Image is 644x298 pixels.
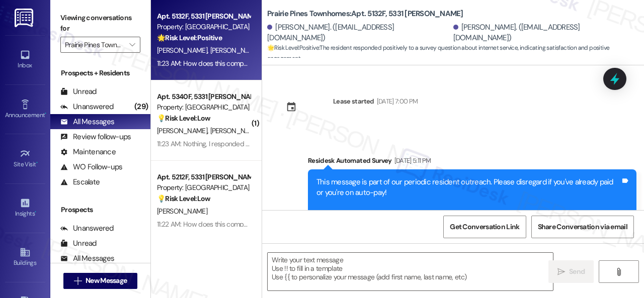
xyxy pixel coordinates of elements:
button: Share Conversation via email [531,216,634,238]
div: [DATE] 5:11 PM [392,155,431,166]
div: Unanswered [60,223,114,234]
span: Send [569,266,585,277]
span: : The resident responded positively to a survey question about internet service, indicating satis... [267,43,644,64]
div: Apt. 5132F, 5331 [PERSON_NAME] [157,11,250,22]
div: Escalate [60,177,100,187]
span: New Message [86,275,127,286]
div: Property: [GEOGRAPHIC_DATA] [157,102,250,113]
strong: 💡 Risk Level: Low [157,114,210,123]
span: • [45,110,46,117]
div: Unanswered [60,102,114,112]
a: Site Visit • [5,145,45,172]
i:  [74,277,82,285]
a: Inbox [5,46,45,73]
i:  [615,268,622,276]
div: (29) [132,99,150,115]
div: Residesk Automated Survey [308,155,636,169]
div: Property: [GEOGRAPHIC_DATA] [157,182,250,193]
b: Prairie Pines Townhomes: Apt. 5132F, 5331 [PERSON_NAME] [267,9,463,19]
button: New Message [63,273,138,289]
div: Apt. 5212F, 5331 [PERSON_NAME] [157,172,250,182]
img: ResiDesk Logo [15,9,35,27]
span: Share Conversation via email [538,222,627,232]
div: [PERSON_NAME]. ([EMAIL_ADDRESS][DOMAIN_NAME]) [267,22,451,44]
div: Review follow-ups [60,132,131,142]
div: Lease started [333,96,374,107]
div: This message is part of our periodic resident outreach. Please disregard if you've already paid o... [316,177,620,252]
label: Viewing conversations for [60,10,140,37]
button: Get Conversation Link [443,216,526,238]
span: • [35,209,36,216]
a: Buildings [5,244,45,271]
div: Unread [60,86,97,97]
div: Prospects [50,205,150,215]
input: All communities [65,37,124,53]
span: [PERSON_NAME] [157,207,207,216]
span: [PERSON_NAME] [210,46,261,55]
strong: 💡 Risk Level: Low [157,194,210,203]
div: Property: [GEOGRAPHIC_DATA] [157,22,250,32]
span: [PERSON_NAME] [157,126,210,135]
span: • [36,159,38,166]
div: All Messages [60,117,114,127]
div: Maintenance [60,147,116,157]
div: [PERSON_NAME]. ([EMAIL_ADDRESS][DOMAIN_NAME]) [453,22,637,44]
span: Get Conversation Link [450,222,519,232]
div: Apt. 5340F, 5331 [PERSON_NAME] [157,91,250,102]
div: Prospects + Residents [50,68,150,78]
button: Send [548,260,594,283]
strong: 🌟 Risk Level: Positive [157,33,222,42]
div: 11:23 AM: How does this compare to internet service at your previous homes? [157,59,380,68]
div: 11:23 AM: Nothing, I responded to the question [157,139,290,148]
div: [DATE] 7:00 PM [374,96,418,107]
div: 11:22 AM: How does this compare to internet service at your previous homes? [157,220,380,229]
i:  [557,268,565,276]
i:  [129,41,135,49]
div: Unread [60,238,97,249]
span: [PERSON_NAME] [157,46,210,55]
strong: 🌟 Risk Level: Positive [267,44,319,52]
div: All Messages [60,253,114,264]
div: WO Follow-ups [60,162,122,172]
span: [PERSON_NAME] [210,126,264,135]
a: Insights • [5,194,45,222]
